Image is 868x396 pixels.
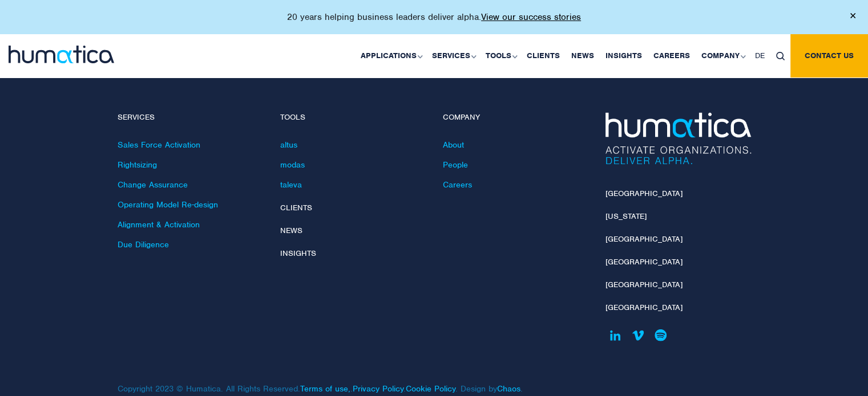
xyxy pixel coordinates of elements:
[280,113,426,123] h4: Tools
[605,257,683,267] a: [GEOGRAPHIC_DATA]
[605,189,683,198] a: [GEOGRAPHIC_DATA]
[497,383,520,394] a: Chaos
[521,34,566,77] a: Clients
[648,34,696,77] a: Careers
[353,383,403,394] a: Privacy Policy
[118,199,218,210] a: Operating Model Re-design
[118,113,263,123] h4: Services
[118,239,169,250] a: Due Diligence
[749,34,770,77] a: DE
[566,34,600,77] a: News
[118,140,200,150] a: Sales Force Activation
[443,140,464,150] a: About
[280,226,302,235] a: News
[651,325,671,345] a: Humatica on Spotify
[443,113,588,123] h4: Company
[443,179,472,190] a: Careers
[790,34,868,77] a: Contact us
[300,383,350,394] a: Terms of use,
[605,113,751,164] img: Humatica
[118,361,588,394] p: Copyright 2023 © Humatica. All Rights Reserved. . . . Design by .
[605,211,647,221] a: [US_STATE]
[280,203,312,213] a: Clients
[776,52,785,60] img: search_icon
[287,11,581,23] p: 20 years helping business leaders deliver alpha.
[605,325,625,345] a: Humatica on Linkedin
[280,248,316,258] a: Insights
[696,34,749,77] a: Company
[600,34,648,77] a: Insights
[118,160,157,170] a: Rightsizing
[605,280,683,289] a: [GEOGRAPHIC_DATA]
[280,140,297,150] a: altus
[9,46,114,63] img: logo
[481,11,581,23] a: View our success stories
[406,383,455,394] a: Cookie Policy
[628,325,648,345] a: Humatica on Vimeo
[118,179,188,190] a: Change Assurance
[280,179,302,190] a: taleva
[280,160,305,170] a: modas
[426,34,480,77] a: Services
[480,34,521,77] a: Tools
[118,219,200,230] a: Alignment & Activation
[605,303,683,312] a: [GEOGRAPHIC_DATA]
[355,34,426,77] a: Applications
[755,51,765,60] span: DE
[605,234,683,244] a: [GEOGRAPHIC_DATA]
[443,160,468,170] a: People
